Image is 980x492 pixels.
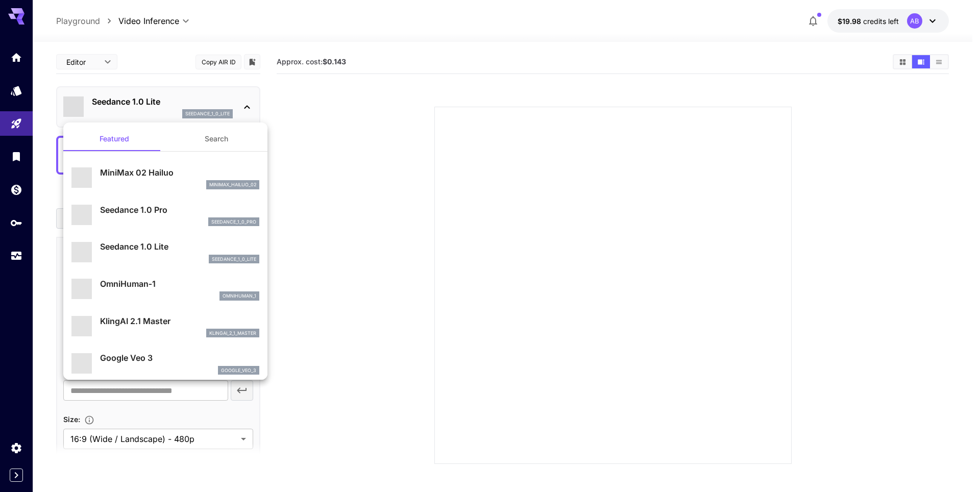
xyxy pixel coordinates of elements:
[71,274,259,305] div: OmniHuman‑1omnihuman_1
[100,315,259,327] p: KlingAI 2.1 Master
[71,311,259,342] div: KlingAI 2.1 Masterklingai_2_1_master
[71,348,259,379] div: Google Veo 3google_veo_3
[100,240,259,253] p: Seedance 1.0 Lite
[165,127,267,151] button: Search
[63,127,165,151] button: Featured
[209,181,256,188] p: minimax_hailuo_02
[209,330,256,337] p: klingai_2_1_master
[100,278,259,290] p: OmniHuman‑1
[71,236,259,267] div: Seedance 1.0 Liteseedance_1_0_lite
[100,166,259,179] p: MiniMax 02 Hailuo
[223,292,256,300] p: omnihuman_1
[100,204,259,216] p: Seedance 1.0 Pro
[212,256,256,263] p: seedance_1_0_lite
[100,352,259,364] p: Google Veo 3
[221,367,256,374] p: google_veo_3
[71,162,259,193] div: MiniMax 02 Hailuominimax_hailuo_02
[211,218,256,226] p: seedance_1_0_pro
[71,200,259,231] div: Seedance 1.0 Proseedance_1_0_pro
